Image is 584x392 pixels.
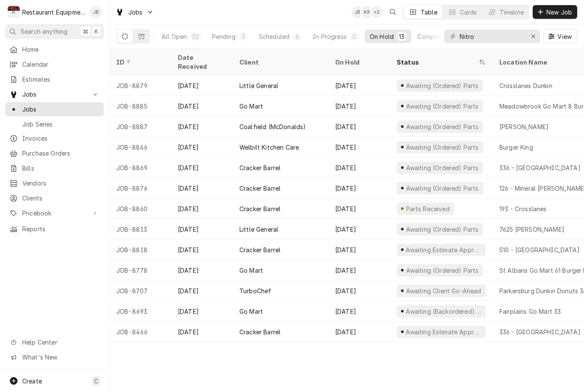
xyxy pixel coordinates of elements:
[22,75,100,84] span: Estimates
[128,8,143,17] span: Jobs
[421,8,437,17] div: Table
[22,105,100,114] span: Jobs
[405,143,479,152] div: Awaiting (Ordered) Parts
[109,321,171,342] div: JOB-8466
[239,307,263,316] div: Go Mart
[109,116,171,137] div: JOB-8887
[239,163,280,172] div: Cracker Barrel
[171,178,233,198] div: [DATE]
[543,29,577,43] button: View
[5,57,104,71] a: Calendar
[22,179,100,188] span: Vendors
[5,146,104,160] a: Purchase Orders
[22,120,100,129] span: Job Series
[460,8,477,17] div: Cards
[22,377,42,385] span: Create
[500,8,524,17] div: Timeline
[499,225,564,234] div: 7625 [PERSON_NAME]
[361,6,373,18] div: Kelli Robinette's Avatar
[239,58,320,67] div: Client
[405,266,479,275] div: Awaiting (Ordered) Parts
[8,6,20,18] div: R
[399,32,404,41] div: 13
[386,5,400,19] button: Open search
[83,27,88,36] span: ⌘
[313,32,347,41] div: In Progress
[109,301,171,321] div: JOB-8693
[397,58,477,67] div: Status
[239,81,278,90] div: Little General
[239,266,263,275] div: Go Mart
[370,32,394,41] div: On Hold
[371,6,383,18] div: + 2
[21,27,68,36] span: Search anything
[171,321,233,342] div: [DATE]
[109,280,171,301] div: JOB-8707
[22,224,100,233] span: Reports
[328,280,390,301] div: [DATE]
[405,102,479,111] div: Awaiting (Ordered) Parts
[259,32,289,41] div: Scheduled
[328,96,390,116] div: [DATE]
[5,222,104,236] a: Reports
[328,157,390,178] div: [DATE]
[109,219,171,239] div: JOB-8813
[328,178,390,198] div: [DATE]
[5,102,104,116] a: Jobs
[22,209,87,218] span: Pricebook
[171,260,233,280] div: [DATE]
[22,60,100,69] span: Calendar
[5,176,104,190] a: Vendors
[239,204,280,213] div: Cracker Barrel
[5,161,104,175] a: Bills
[328,301,390,321] div: [DATE]
[533,5,577,19] button: New Job
[499,163,581,172] div: 336 - [GEOGRAPHIC_DATA]
[5,191,104,205] a: Clients
[116,58,162,67] div: ID
[5,24,104,39] button: Search anything⌘K
[241,32,246,41] div: 3
[239,327,280,336] div: Cracker Barrel
[239,184,280,193] div: Cracker Barrel
[22,353,99,362] span: What's New
[112,5,157,19] a: Go to Jobs
[178,53,224,71] div: Date Received
[22,8,85,17] div: Restaurant Equipment Diagnostics
[171,116,233,137] div: [DATE]
[405,327,482,336] div: Awaiting Estimate Approval
[22,338,99,347] span: Help Center
[5,206,104,220] a: Go to Pricebook
[405,122,479,131] div: Awaiting (Ordered) Parts
[22,45,100,54] span: Home
[5,42,104,56] a: Home
[192,32,199,41] div: 32
[328,198,390,219] div: [DATE]
[405,225,479,234] div: Awaiting (Ordered) Parts
[8,6,20,18] div: Restaurant Equipment Diagnostics's Avatar
[417,32,449,41] div: Completed
[171,157,233,178] div: [DATE]
[22,194,100,203] span: Clients
[405,163,479,172] div: Awaiting (Ordered) Parts
[335,58,381,67] div: On Hold
[171,137,233,157] div: [DATE]
[328,321,390,342] div: [DATE]
[499,143,533,152] div: Burger King
[499,122,549,131] div: [PERSON_NAME]
[328,260,390,280] div: [DATE]
[94,27,98,36] span: K
[239,225,278,234] div: Little General
[171,280,233,301] div: [DATE]
[90,6,102,18] div: JB
[352,32,357,41] div: 0
[5,117,104,131] a: Job Series
[405,204,451,213] div: Parts Received
[109,157,171,178] div: JOB-8869
[328,137,390,157] div: [DATE]
[22,134,100,143] span: Invoices
[5,87,104,101] a: Go to Jobs
[239,245,280,254] div: Cracker Barrel
[212,32,236,41] div: Pending
[109,198,171,219] div: JOB-8860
